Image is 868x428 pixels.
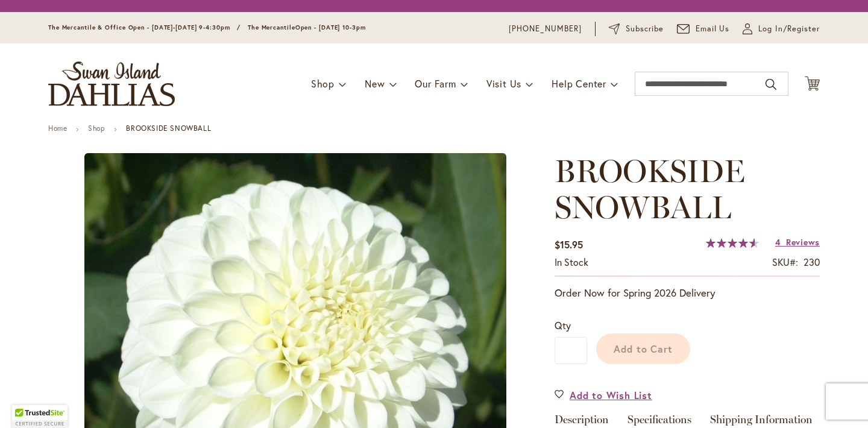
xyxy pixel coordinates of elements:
[415,77,456,90] span: Our Farm
[786,236,820,248] span: Reviews
[677,23,730,35] a: Email Us
[570,388,652,402] span: Add to Wish List
[758,23,820,35] span: Log In/Register
[48,24,295,31] span: The Mercantile & Office Open - [DATE]-[DATE] 9-4:30pm / The Mercantile
[555,256,588,268] span: In stock
[555,286,820,300] p: Order Now for Spring 2026 Delivery
[9,385,43,419] iframe: Launch Accessibility Center
[126,124,211,133] strong: BROOKSIDE SNOWBALL
[509,23,582,35] a: [PHONE_NUMBER]
[555,238,583,251] span: $15.95
[555,319,571,332] span: Qty
[48,124,67,133] a: Home
[775,236,781,248] span: 4
[804,256,820,269] div: 230
[555,256,588,269] div: Availability
[555,388,652,402] a: Add to Wish List
[696,23,730,35] span: Email Us
[706,238,759,248] div: 92%
[48,61,175,106] a: store logo
[295,24,366,31] span: Open - [DATE] 10-3pm
[772,256,798,268] strong: SKU
[609,23,664,35] a: Subscribe
[311,77,335,90] span: Shop
[775,236,820,248] a: 4 Reviews
[626,23,664,35] span: Subscribe
[743,23,820,35] a: Log In/Register
[555,152,745,226] span: BROOKSIDE SNOWBALL
[552,77,606,90] span: Help Center
[365,77,385,90] span: New
[88,124,105,133] a: Shop
[486,77,521,90] span: Visit Us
